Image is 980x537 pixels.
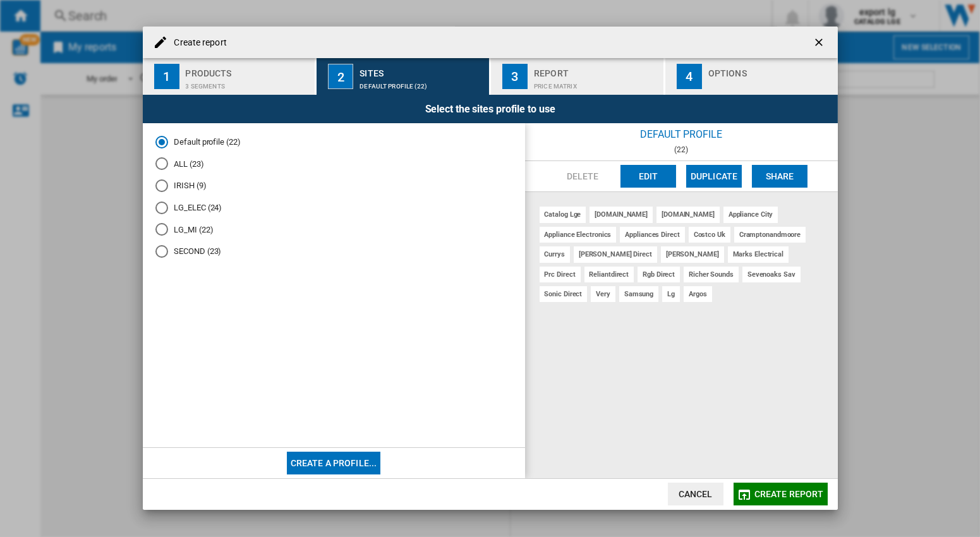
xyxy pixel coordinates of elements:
div: Report [534,63,658,76]
h4: Create report [168,37,227,49]
md-radio-button: ALL (23) [155,158,512,170]
div: (22) [525,145,838,154]
button: Duplicate [686,165,742,188]
md-radio-button: LG_ELEC (24) [155,202,512,214]
div: Options [708,63,833,76]
div: costco uk [689,227,730,243]
div: very [591,286,615,302]
div: 1 [154,64,179,89]
div: reliantdirect [584,267,634,282]
div: [DOMAIN_NAME] [590,207,653,222]
div: appliance city [723,207,778,222]
div: [DOMAIN_NAME] [656,207,720,222]
md-radio-button: Default profile (22) [155,136,512,148]
span: Create report [754,489,824,499]
button: Create report [734,483,828,505]
div: Select the sites profile to use [143,95,838,123]
div: Sites [360,63,484,76]
div: [PERSON_NAME] [661,246,724,262]
div: 4 [677,64,702,89]
div: marks electrical [728,246,789,262]
div: currys [540,246,570,262]
div: sonic direct [540,286,588,302]
button: Cancel [668,483,723,505]
div: appliance electronics [540,227,617,243]
div: richer sounds [684,267,739,282]
div: prc direct [540,267,581,282]
button: 4 Options [665,58,838,95]
div: rgb direct [638,267,680,282]
div: catalog lge [540,207,586,222]
div: 2 [328,64,353,89]
button: Edit [620,165,676,188]
button: Create a profile... [287,452,381,474]
md-radio-button: IRISH (9) [155,180,512,192]
div: [PERSON_NAME] direct [574,246,657,262]
div: appliances direct [620,227,684,243]
div: argos [684,286,712,302]
div: lg [662,286,680,302]
button: Share [752,165,808,188]
button: 3 Report Price Matrix [491,58,665,95]
md-radio-button: SECOND (23) [155,246,512,258]
div: sevenoaks sav [742,267,801,282]
button: Delete [555,165,610,188]
ng-md-icon: getI18NText('BUTTONS.CLOSE_DIALOG') [813,36,828,51]
div: Products [186,63,310,76]
button: 1 Products 3 segments [143,58,317,95]
div: 3 [502,64,528,89]
md-radio-button: LG_MI (22) [155,224,512,236]
div: Price Matrix [534,76,658,90]
div: Default profile [525,123,838,145]
div: Default profile (22) [360,76,484,90]
div: 3 segments [186,76,310,90]
button: 2 Sites Default profile (22) [317,58,490,95]
button: getI18NText('BUTTONS.CLOSE_DIALOG') [808,30,833,55]
div: cramptonandmoore [734,227,806,243]
div: samsung [619,286,658,302]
